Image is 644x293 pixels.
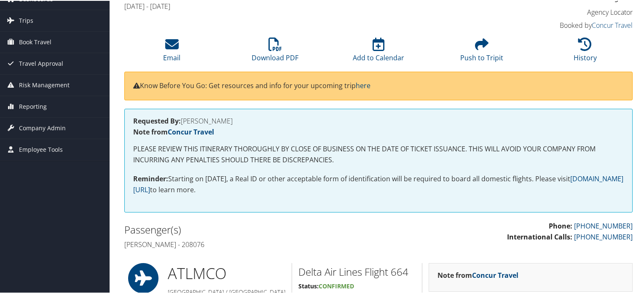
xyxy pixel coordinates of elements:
[574,231,633,241] a: [PHONE_NUMBER]
[19,95,47,116] span: Reporting
[319,281,354,289] span: Confirmed
[19,74,70,95] span: Risk Management
[574,41,597,62] a: History
[133,126,214,136] strong: Note from
[549,220,572,230] strong: Phone:
[19,138,63,159] span: Employee Tools
[515,20,633,29] h4: Booked by
[356,80,370,89] a: here
[133,173,623,194] a: [DOMAIN_NAME][URL]
[19,9,33,30] span: Trips
[124,1,502,10] h4: [DATE] - [DATE]
[353,41,404,62] a: Add to Calendar
[298,281,319,289] strong: Status:
[133,173,168,183] strong: Reminder:
[574,220,633,230] a: [PHONE_NUMBER]
[133,143,624,164] p: PLEASE REVIEW THIS ITINERARY THOROUGHLY BY CLOSE OF BUSINESS ON THE DATE OF TICKET ISSUANCE. THIS...
[168,262,285,283] h1: ATL MCO
[124,239,372,248] h4: [PERSON_NAME] - 208076
[472,270,518,279] a: Concur Travel
[163,41,180,62] a: Email
[252,41,298,62] a: Download PDF
[592,20,633,29] a: Concur Travel
[460,41,503,62] a: Push to Tripit
[437,270,518,279] strong: Note from
[168,126,214,136] a: Concur Travel
[515,7,633,16] h4: Agency Locator
[507,231,572,241] strong: International Calls:
[133,80,624,91] p: Know Before You Go: Get resources and info for your upcoming trip
[298,264,416,278] h2: Delta Air Lines Flight 664
[133,173,624,194] p: Starting on [DATE], a Real ID or other acceptable form of identification will be required to boar...
[133,117,624,124] h4: [PERSON_NAME]
[133,116,181,125] strong: Requested By:
[19,31,51,52] span: Book Travel
[19,117,66,138] span: Company Admin
[124,222,372,236] h2: Passenger(s)
[19,52,63,73] span: Travel Approval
